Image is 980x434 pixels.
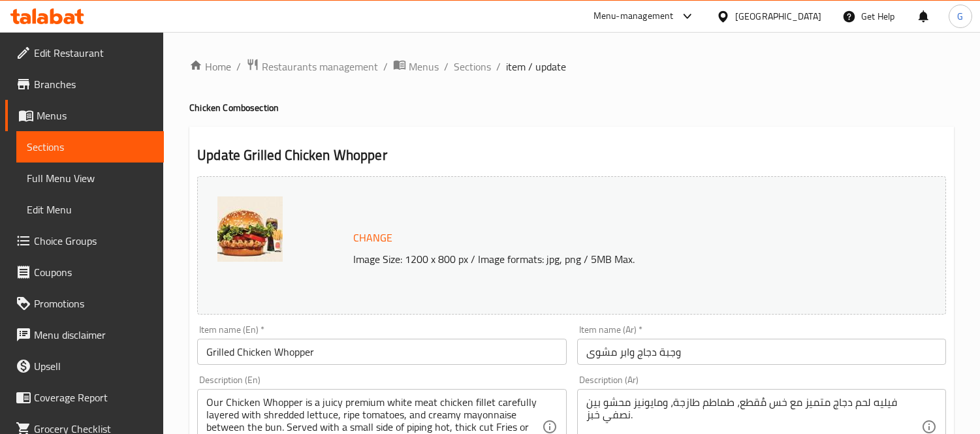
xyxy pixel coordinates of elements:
p: Image Size: 1200 x 800 px / Image formats: jpg, png / 5MB Max. [348,251,879,267]
span: Menus [409,59,439,74]
li: / [444,59,449,74]
img: Grilled_chicken_whopper638094983308260695.jpg [217,196,283,262]
h4: Chicken Combo section [189,101,954,114]
a: Menu disclaimer [5,319,164,350]
span: Promotions [34,296,153,311]
span: Menu disclaimer [34,327,153,343]
span: Branches [34,76,153,92]
a: Edit Restaurant [5,37,164,69]
a: Full Menu View [16,163,164,194]
a: Edit Menu [16,194,164,225]
span: Edit Menu [27,202,153,217]
a: Restaurants management [246,58,378,75]
a: Home [189,59,231,74]
span: Sections [27,139,153,155]
li: / [236,59,241,74]
a: Sections [16,131,164,163]
nav: breadcrumb [189,58,954,75]
a: Menus [5,100,164,131]
a: Sections [454,59,491,74]
span: Coverage Report [34,390,153,405]
span: Coupons [34,264,153,280]
a: Coverage Report [5,382,164,413]
span: Upsell [34,358,153,374]
span: Full Menu View [27,170,153,186]
div: [GEOGRAPHIC_DATA] [735,9,821,23]
span: G [957,9,963,23]
button: Change [348,225,398,251]
li: / [383,59,388,74]
a: Coupons [5,256,164,288]
span: Edit Restaurant [34,45,153,61]
input: Enter name Ar [577,339,946,365]
a: Promotions [5,288,164,319]
div: Menu-management [593,8,674,24]
span: Restaurants management [262,59,378,74]
input: Enter name En [197,339,566,365]
a: Menus [393,58,439,75]
li: / [496,59,501,74]
span: Menus [37,108,153,123]
span: item / update [506,59,566,74]
a: Choice Groups [5,225,164,256]
h2: Update Grilled Chicken Whopper [197,146,946,165]
span: Change [353,228,392,247]
a: Upsell [5,350,164,382]
span: Choice Groups [34,233,153,249]
a: Branches [5,69,164,100]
